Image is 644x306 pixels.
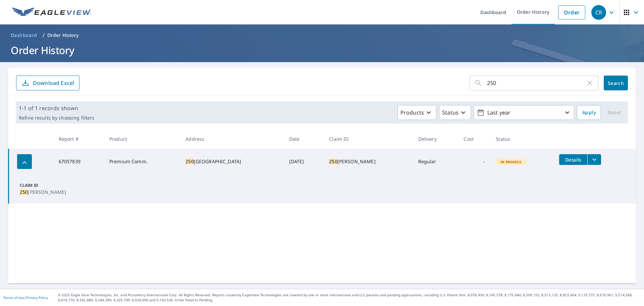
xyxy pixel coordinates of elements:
[591,5,606,20] div: CR
[284,129,324,149] th: Date
[104,149,180,174] td: Premium Comm.
[582,108,596,117] span: Apply
[577,105,601,120] button: Apply
[3,295,24,300] a: Terms of Use
[47,32,79,39] p: Order History
[284,149,324,174] td: [DATE]
[11,32,37,39] span: Dashboard
[33,79,74,87] p: Download Excel
[20,189,28,195] mark: 250
[397,105,436,120] button: Products
[20,188,57,195] p: [PERSON_NAME]
[8,43,636,57] h1: Order History
[439,105,471,120] button: Status
[324,129,413,149] th: Claim ID
[587,154,601,165] button: filesDropdownBtn-67057839
[8,30,636,41] nav: breadcrumb
[19,115,94,121] p: Refine results by choosing filters
[485,107,563,119] p: Last year
[8,30,40,41] a: Dashboard
[487,74,586,92] input: Address, Report #, Claim ID, etc.
[604,76,628,90] button: Search
[558,5,585,19] a: Order
[53,149,104,174] td: 67057839
[329,158,337,165] mark: 250
[324,149,413,174] td: [PERSON_NAME]
[496,160,525,164] span: In Process
[413,129,459,149] th: Delivery
[58,293,641,303] p: © 2025 Eagle View Technologies, Inc. and Pictometry International Corp. All Rights Reserved. Repo...
[16,76,79,90] button: Download Excel
[559,154,587,165] button: detailsBtn-67057839
[400,108,424,117] p: Products
[53,129,104,149] th: Report #
[609,80,623,86] span: Search
[20,182,57,188] p: Claim ID
[458,129,490,149] th: Cost
[413,149,459,174] td: Regular
[185,158,278,165] div: [GEOGRAPHIC_DATA]
[490,129,554,149] th: Status
[43,31,45,39] li: /
[442,108,459,117] p: Status
[104,129,180,149] th: Product
[26,295,48,300] a: Privacy Policy
[3,296,48,300] p: |
[458,149,490,174] td: -
[19,104,94,112] p: 1-1 of 1 records shown
[474,105,574,120] button: Last year
[563,157,583,163] span: Details
[180,129,283,149] th: Address
[12,7,91,17] img: EV Logo
[185,158,194,165] mark: 250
